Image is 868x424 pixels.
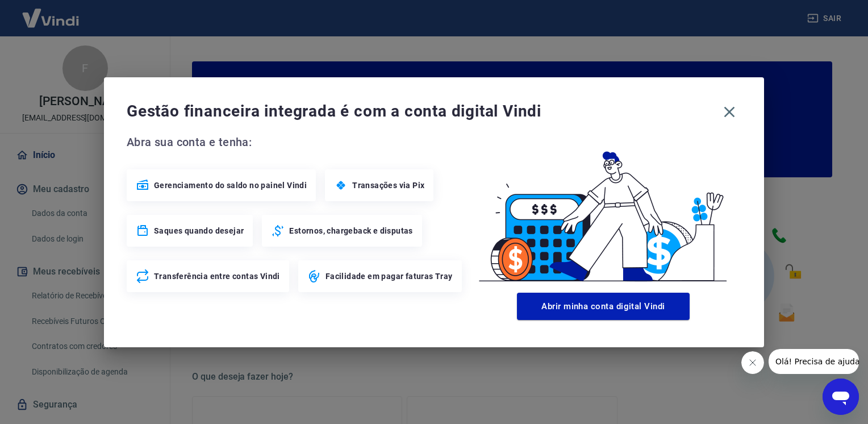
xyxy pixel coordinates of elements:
iframe: Botão para abrir a janela de mensagens [823,379,859,415]
iframe: Fechar mensagem [741,351,764,374]
span: Gestão financeira integrada é com a conta digital Vindi [127,100,717,123]
span: Facilidade em pagar faturas Tray [325,271,453,282]
span: Olá! Precisa de ajuda? [7,8,95,17]
button: Abrir minha conta digital Vindi [517,293,690,320]
span: Transações via Pix [352,180,424,191]
span: Abra sua conta e tenha: [127,133,465,151]
span: Estornos, chargeback e disputas [289,225,412,236]
span: Transferência entre contas Vindi [154,271,280,282]
iframe: Mensagem da empresa [769,349,859,374]
img: Good Billing [465,133,741,288]
span: Saques quando desejar [154,225,244,236]
span: Gerenciamento do saldo no painel Vindi [154,180,307,191]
